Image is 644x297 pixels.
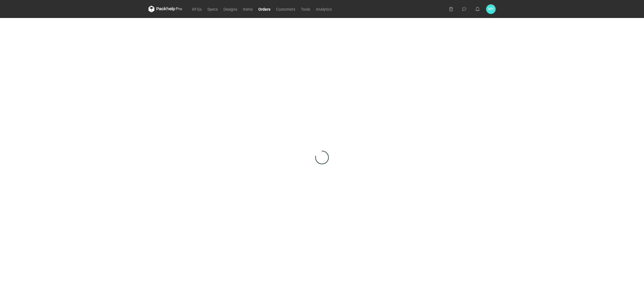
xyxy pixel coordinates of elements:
[189,6,205,12] a: RFQs
[221,6,240,12] a: Designs
[273,6,298,12] a: Customers
[256,6,273,12] a: Orders
[486,4,496,14] button: MP
[313,6,335,12] a: Analytics
[486,4,496,14] div: Martyna Paroń
[205,6,221,12] a: Specs
[298,6,313,12] a: Tools
[148,6,182,12] svg: Packhelp Pro
[240,6,256,12] a: Items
